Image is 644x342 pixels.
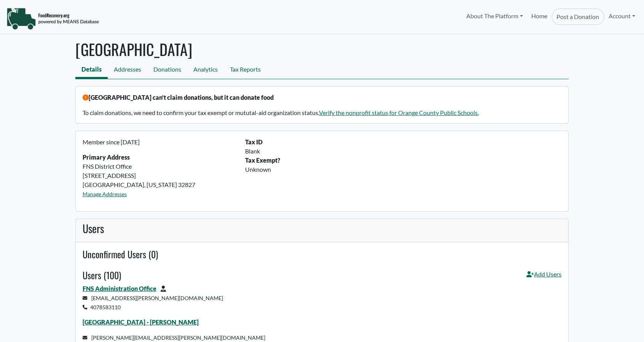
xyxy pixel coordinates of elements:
small: [EMAIL_ADDRESS][PERSON_NAME][DOMAIN_NAME] 4078583110 [83,295,223,310]
h4: Users (100) [83,270,121,281]
a: FNS Administration Office [83,285,156,292]
a: Tax Reports [224,62,267,79]
h1: [GEOGRAPHIC_DATA] [75,40,569,58]
strong: Primary Address [83,153,130,161]
a: Add Users [526,270,561,284]
h4: Unconfirmed Users (0) [83,249,562,260]
a: Analytics [187,62,224,79]
a: [GEOGRAPHIC_DATA] - [PERSON_NAME] [83,318,199,326]
h3: Users [83,222,562,235]
a: Details [75,62,108,79]
div: Blank [241,147,566,156]
b: Tax Exempt? [245,157,280,164]
a: Addresses [108,62,147,79]
a: Home [527,8,552,25]
a: About The Platform [462,8,527,24]
p: Member since [DATE] [83,137,236,147]
a: Account [604,8,639,24]
p: To claim donations, we need to confirm your tax exempt or mututal-aid organization status. [83,108,562,117]
a: Donations [147,62,187,79]
a: Verify the nonprofit status for Orange County Public Schools. [319,109,479,116]
div: Unknown [241,165,566,174]
a: Manage Addresses [83,191,127,197]
div: FNS District Office [STREET_ADDRESS] [GEOGRAPHIC_DATA], [US_STATE] 32827 [78,137,241,205]
img: NavigationLogo_FoodRecovery-91c16205cd0af1ed486a0f1a7774a6544ea792ac00100771e7dd3ec7c0e58e41.png [6,7,99,30]
p: [GEOGRAPHIC_DATA] can't claim donations, but it can donate food [83,93,562,102]
a: Post a Donation [552,8,604,25]
b: Tax ID [245,138,263,145]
